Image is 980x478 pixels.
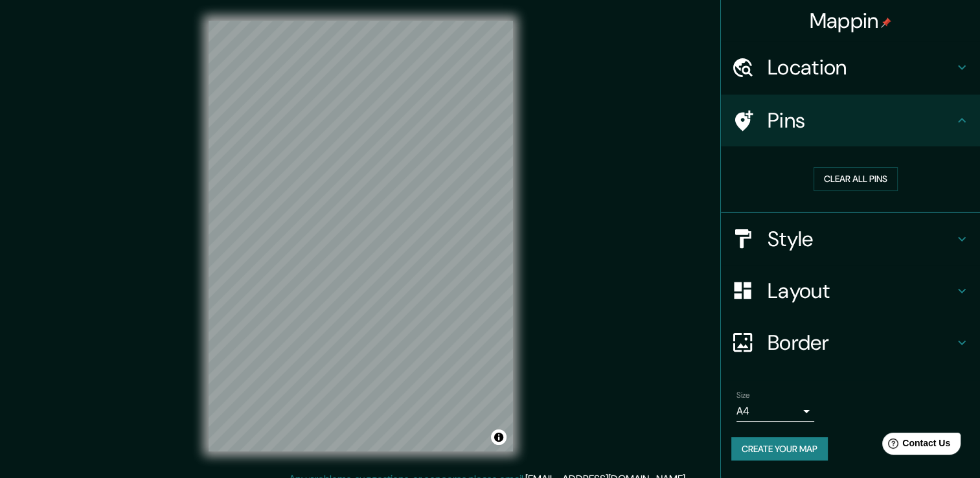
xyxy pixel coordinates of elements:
[209,21,513,451] canvas: Map
[768,330,954,356] h4: Border
[721,265,980,317] div: Layout
[721,95,980,146] div: Pins
[768,278,954,304] h4: Layout
[768,108,954,133] h4: Pins
[768,226,954,252] h4: Style
[814,167,898,191] button: Clear all pins
[736,401,814,422] div: A4
[736,389,750,400] label: Size
[721,41,980,93] div: Location
[881,17,891,28] img: pin-icon.png
[721,317,980,369] div: Border
[768,54,954,80] h4: Location
[721,213,980,265] div: Style
[810,8,892,34] h4: Mappin
[731,437,828,461] button: Create your map
[865,427,966,464] iframe: Help widget launcher
[491,429,507,445] button: Toggle attribution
